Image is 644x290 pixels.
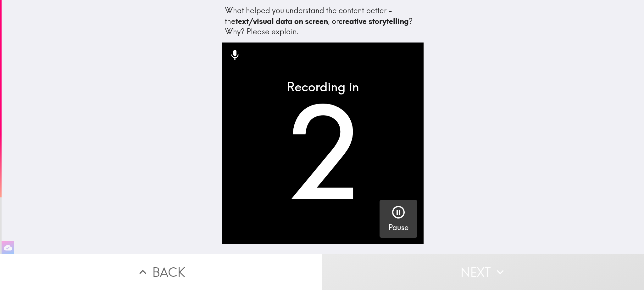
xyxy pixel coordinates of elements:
[339,16,409,26] b: creative storytelling
[322,254,644,290] button: Next
[236,16,328,26] b: text/visual data on screen
[388,222,408,233] h5: Pause
[380,200,417,238] button: Pause
[225,5,421,37] div: What helped you understand the content better - the , or ? Why? Please explain.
